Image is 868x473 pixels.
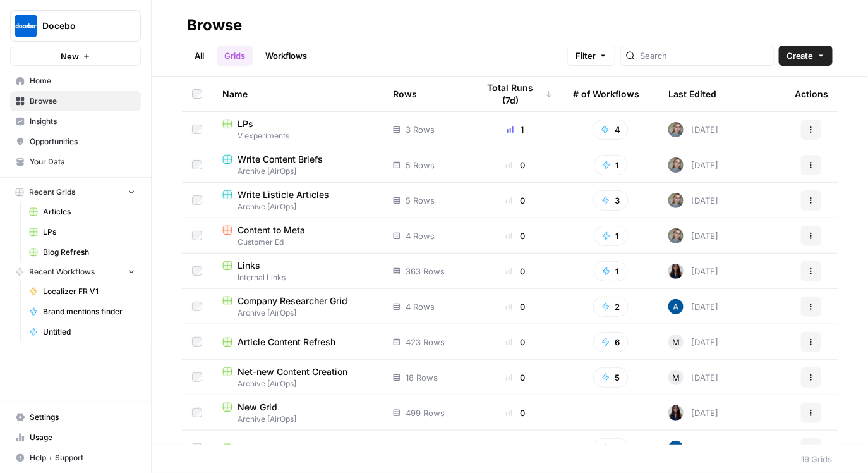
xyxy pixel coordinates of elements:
[187,15,242,35] div: Browse
[668,122,684,137] img: a3m8ukwwqy06crpq9wigr246ip90
[593,367,629,388] button: 5
[668,264,684,279] img: rox323kbkgutb4wcij4krxobkpon
[30,136,135,147] span: Opportunities
[30,75,135,87] span: Home
[594,226,628,246] button: 1
[30,412,135,423] span: Settings
[222,307,373,319] span: Archive [AirOps]
[30,452,135,464] span: Help + Support
[187,46,212,66] a: All
[238,295,347,307] span: Company Researcher Grid
[43,247,135,258] span: Blog Refresh
[222,442,373,455] a: New Grid
[406,123,435,136] span: 3 Rows
[10,10,141,42] button: Workspace: Docebo
[10,448,141,468] button: Help + Support
[593,438,629,458] button: 2
[222,378,373,390] span: Archive [AirOps]
[478,265,553,278] div: 0
[222,118,373,142] a: LPsV experiments
[10,262,141,281] button: Recent Workflows
[258,46,315,66] a: Workflows
[593,297,629,317] button: 2
[43,206,135,218] span: Articles
[238,188,329,201] span: Write Listicle Articles
[222,401,373,425] a: New GridArchive [AirOps]
[238,118,253,130] span: LPs
[29,266,95,278] span: Recent Workflows
[668,264,718,279] div: [DATE]
[222,130,373,142] span: V experiments
[406,407,445,419] span: 499 Rows
[222,77,373,111] div: Name
[668,228,684,243] img: a3m8ukwwqy06crpq9wigr246ip90
[802,453,833,465] div: 19 Grids
[222,236,373,248] span: Customer Ed
[222,295,373,319] a: Company Researcher GridArchive [AirOps]
[30,156,135,168] span: Your Data
[668,157,684,173] img: a3m8ukwwqy06crpq9wigr246ip90
[222,166,373,177] span: Archive [AirOps]
[668,405,718,421] div: [DATE]
[406,442,445,455] span: 480 Rows
[668,405,684,421] img: rox323kbkgutb4wcij4krxobkpon
[478,123,553,136] div: 1
[478,159,553,171] div: 0
[43,286,135,297] span: Localizer FR V1
[238,365,347,378] span: Net-new Content Creation
[217,46,253,66] a: Grids
[668,228,718,243] div: [DATE]
[668,299,718,314] div: [DATE]
[576,49,596,62] span: Filter
[406,230,435,242] span: 4 Rows
[593,190,629,211] button: 3
[478,407,553,419] div: 0
[43,306,135,317] span: Brand mentions finder
[668,441,684,456] img: he81ibor8lsei4p3qvg4ugbvimgp
[593,120,629,140] button: 4
[23,281,141,302] a: Localizer FR V1
[23,222,141,242] a: LPs
[668,335,718,350] div: [DATE]
[10,71,141,91] a: Home
[23,202,141,222] a: Articles
[222,259,373,283] a: LinksInternal Links
[30,95,135,107] span: Browse
[10,427,141,448] a: Usage
[668,77,716,111] div: Last Edited
[10,407,141,427] a: Settings
[668,441,718,456] div: [DATE]
[478,336,553,348] div: 0
[15,15,37,37] img: Docebo Logo
[238,442,277,455] span: New Grid
[668,193,684,208] img: a3m8ukwwqy06crpq9wigr246ip90
[478,300,553,313] div: 0
[222,336,373,348] a: Article Content Refresh
[406,336,445,348] span: 423 Rows
[787,49,814,62] span: Create
[238,224,305,236] span: Content to Meta
[406,265,445,278] span: 363 Rows
[23,322,141,342] a: Untitled
[10,183,141,202] button: Recent Grids
[478,230,553,242] div: 0
[42,20,119,32] span: Docebo
[10,132,141,152] a: Opportunities
[640,49,768,62] input: Search
[668,370,718,385] div: [DATE]
[594,261,628,281] button: 1
[222,414,373,425] span: Archive [AirOps]
[10,47,141,66] button: New
[668,299,684,314] img: he81ibor8lsei4p3qvg4ugbvimgp
[23,302,141,322] a: Brand mentions finder
[238,336,335,348] span: Article Content Refresh
[238,401,277,414] span: New Grid
[222,365,373,390] a: Net-new Content CreationArchive [AirOps]
[795,77,828,111] div: Actions
[30,432,135,443] span: Usage
[43,326,135,338] span: Untitled
[238,259,260,272] span: Links
[406,194,435,207] span: 5 Rows
[594,155,628,175] button: 1
[406,159,435,171] span: 5 Rows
